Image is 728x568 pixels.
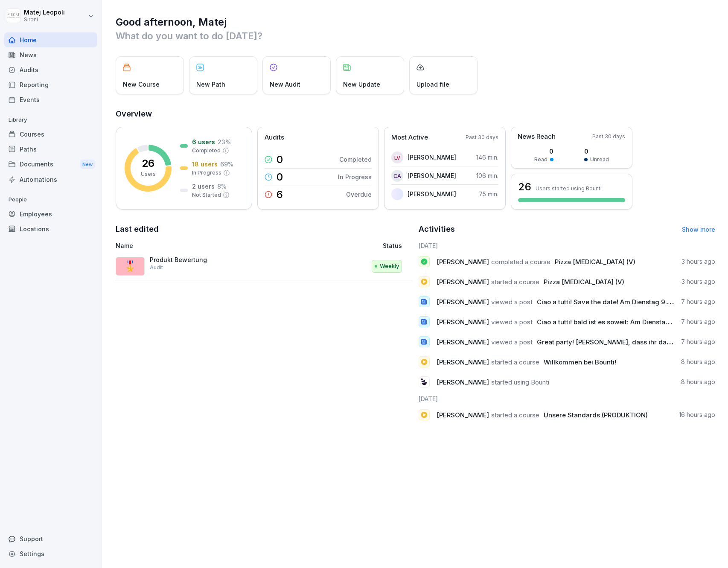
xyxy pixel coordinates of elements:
[437,298,489,306] span: [PERSON_NAME]
[4,142,97,157] a: Paths
[346,190,372,199] p: Overdue
[476,171,498,180] p: 106 min.
[437,338,489,346] span: [PERSON_NAME]
[491,278,539,286] span: started a course
[218,137,231,146] p: 23 %
[681,257,715,266] p: 3 hours ago
[4,221,97,236] a: Locations
[196,80,225,89] p: New Path
[491,258,550,266] span: completed a course
[408,189,456,198] p: [PERSON_NAME]
[116,29,715,43] p: What do you want to do [DATE]?
[192,137,215,146] p: 6 users
[491,338,533,346] span: viewed a post
[380,262,399,271] p: Weekly
[192,191,221,199] p: Not Started
[4,546,97,561] a: Settings
[150,256,235,264] p: Produkt Bewertung
[116,253,413,280] a: 🎖️Produkt BewertungAuditWeekly
[391,188,403,200] img: ia3zw4ydat6vmnm4pjigb6sd.png
[408,153,456,162] p: [PERSON_NAME]
[4,32,97,47] a: Home
[681,317,715,326] p: 7 hours ago
[466,134,498,141] p: Past 30 days
[544,278,624,286] span: Pizza [MEDICAL_DATA] (V)
[220,160,233,169] p: 69 %
[408,171,456,180] p: [PERSON_NAME]
[681,277,715,286] p: 3 hours ago
[437,258,489,266] span: [PERSON_NAME]
[437,378,489,386] span: [PERSON_NAME]
[116,108,715,120] h2: Overview
[24,17,65,23] p: Sironi
[383,241,402,250] p: Status
[4,157,97,172] div: Documents
[491,318,533,326] span: viewed a post
[116,15,715,29] h1: Good afternoon, Matej
[681,358,715,366] p: 8 hours ago
[534,156,547,163] p: Read
[391,151,403,163] div: LV
[491,378,549,386] span: started using Bounti
[479,189,498,198] p: 75 min.
[555,258,635,266] span: Pizza [MEDICAL_DATA] (V)
[192,147,221,154] p: Completed
[4,92,97,107] a: Events
[124,259,137,274] p: 🎖️
[4,62,97,77] a: Audits
[4,172,97,187] a: Automations
[192,169,221,177] p: In Progress
[270,80,300,89] p: New Audit
[681,338,715,346] p: 7 hours ago
[437,278,489,286] span: [PERSON_NAME]
[150,264,163,271] p: Audit
[80,160,95,169] div: New
[419,241,716,250] h6: [DATE]
[116,223,413,235] h2: Last edited
[123,80,160,89] p: New Course
[4,113,97,127] p: Library
[338,172,372,181] p: In Progress
[682,226,715,233] a: Show more
[4,77,97,92] a: Reporting
[681,378,715,386] p: 8 hours ago
[491,411,539,419] span: started a course
[4,193,97,207] p: People
[343,80,380,89] p: New Update
[416,80,449,89] p: Upload file
[142,158,154,169] p: 26
[544,358,616,366] span: Willkommen bei Bounti!
[192,182,215,191] p: 2 users
[681,297,715,306] p: 7 hours ago
[4,47,97,62] a: News
[419,223,455,235] h2: Activities
[590,156,609,163] p: Unread
[141,170,156,178] p: Users
[437,411,489,419] span: [PERSON_NAME]
[277,154,283,165] p: 0
[4,127,97,142] a: Courses
[419,394,716,403] h6: [DATE]
[518,180,531,194] h3: 26
[277,189,283,200] p: 6
[544,411,648,419] span: Unsere Standards (PRODUKTION)
[4,157,97,172] a: DocumentsNew
[277,172,283,182] p: 0
[4,207,97,221] a: Employees
[679,411,715,419] p: 16 hours ago
[584,147,609,156] p: 0
[437,358,489,366] span: [PERSON_NAME]
[534,147,553,156] p: 0
[217,182,227,191] p: 8 %
[491,358,539,366] span: started a course
[391,133,428,143] p: Most Active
